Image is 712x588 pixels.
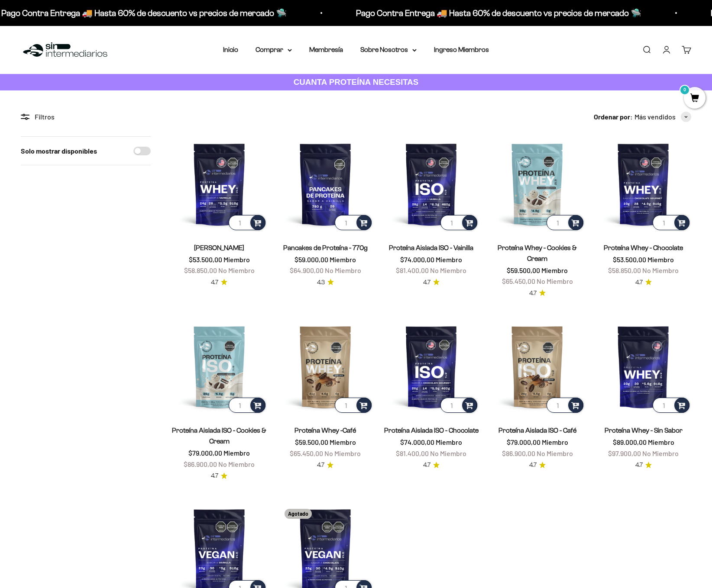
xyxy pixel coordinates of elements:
p: Pago Contra Entrega 🚚 Hasta 60% de descuento vs precios de mercado 🛸 [348,6,633,20]
a: Proteína Aislada ISO - Cookies & Cream [172,427,266,445]
a: 4.74.7 de 5.0 estrellas [529,289,546,298]
div: Filtros [21,111,151,122]
span: $74.000,00 [400,255,434,263]
span: $65.450,00 [502,277,535,285]
span: $89.000,00 [613,438,647,446]
label: Solo mostrar disponibles [21,145,97,157]
span: No Miembro [430,266,466,274]
span: Miembro [541,266,568,274]
span: $64.900,00 [290,266,324,274]
a: 4.74.7 de 5.0 estrellas [423,278,440,287]
a: Proteína Whey - Chocolate [604,244,683,251]
button: Más vendidos [634,111,691,122]
a: 4.74.7 de 5.0 estrellas [529,460,546,470]
span: Ordenar por: [594,111,633,122]
a: Pancakes de Proteína - 770g [283,244,368,251]
span: No Miembro [642,266,679,274]
span: Miembro [223,449,250,457]
a: Proteína Whey - Sin Sabor [605,427,683,434]
a: Ingreso Miembros [434,46,489,53]
a: 4.74.7 de 5.0 estrellas [635,278,652,287]
span: 4.7 [211,471,218,481]
a: 4.74.7 de 5.0 estrellas [635,460,652,470]
span: 4.7 [423,460,430,470]
span: Miembro [436,255,462,263]
a: Proteína Aislada ISO - Vainilla [389,244,473,251]
span: $97.900,00 [608,449,641,457]
span: $59.500,00 [295,438,328,446]
a: [PERSON_NAME] [194,244,244,251]
span: $86.900,00 [502,449,535,457]
a: Proteína Aislada ISO - Café [498,427,576,434]
span: No Miembro [430,449,466,457]
span: No Miembro [218,460,255,468]
span: $59.000,00 [295,255,328,263]
span: 4.3 [317,278,325,287]
span: No Miembro [537,449,573,457]
a: Membresía [309,46,343,53]
span: Miembro [330,438,356,446]
span: $81.400,00 [396,266,429,274]
span: 4.7 [423,278,430,287]
summary: Sobre Nosotros [360,44,417,55]
span: 4.7 [317,460,324,470]
span: 4.7 [529,289,537,298]
a: 4.34.3 de 5.0 estrellas [317,278,334,287]
span: 4.7 [529,460,537,470]
span: $86.900,00 [184,460,217,468]
a: 4.74.7 de 5.0 estrellas [317,460,333,470]
span: $79.000,00 [507,438,540,446]
a: Proteína Aislada ISO - Chocolate [384,427,479,434]
span: 4.7 [211,278,218,287]
span: Miembro [330,255,356,263]
span: Más vendidos [634,111,676,122]
span: $53.500,00 [189,255,222,263]
span: No Miembro [642,449,679,457]
span: No Miembro [324,449,361,457]
span: $79.000,00 [188,449,222,457]
a: 4.74.7 de 5.0 estrellas [211,278,227,287]
span: $58.850,00 [608,266,641,274]
mark: 0 [680,85,690,95]
a: Proteína Whey - Cookies & Cream [498,244,577,262]
span: No Miembro [218,266,255,274]
a: 0 [684,94,706,103]
a: Proteína Whey -Café [295,427,356,434]
span: $53.500,00 [613,255,646,263]
a: 4.74.7 de 5.0 estrellas [211,471,227,481]
span: $81.400,00 [396,449,429,457]
span: No Miembro [325,266,361,274]
span: Miembro [648,438,674,446]
span: 4.7 [635,278,643,287]
span: $65.450,00 [290,449,323,457]
a: 4.74.7 de 5.0 estrellas [423,460,440,470]
span: Miembro [542,438,568,446]
span: Miembro [647,255,674,263]
summary: Comprar [256,44,292,55]
span: Miembro [223,255,250,263]
strong: CUANTA PROTEÍNA NECESITAS [294,77,419,87]
span: $59.500,00 [507,266,540,274]
span: No Miembro [537,277,573,285]
span: Miembro [436,438,462,446]
a: Inicio [223,46,238,53]
span: 4.7 [635,460,643,470]
span: $74.000,00 [400,438,434,446]
span: $58.850,00 [184,266,217,274]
